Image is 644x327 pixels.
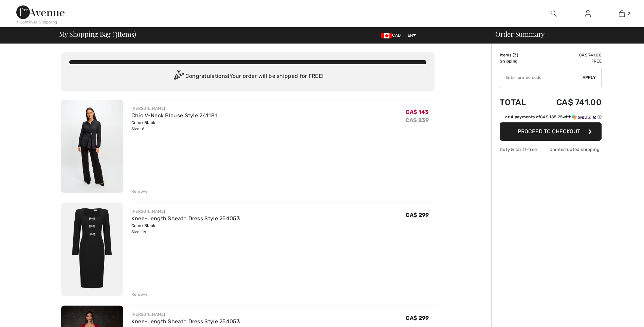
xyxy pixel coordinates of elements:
[585,10,591,18] img: My Info
[172,70,185,83] img: Congratulation2.svg
[131,120,217,132] div: Color: Black Size: 6
[514,53,517,57] span: 3
[16,19,57,25] div: < Continue Shopping
[500,52,537,58] td: Items ( )
[572,114,596,120] img: Sezzle
[114,29,117,38] span: 3
[406,315,429,321] span: CA$ 299
[131,215,240,222] a: Knee-Length Sheath Dress Style 254053
[131,311,240,317] div: [PERSON_NAME]
[131,318,240,325] a: Knee-Length Sheath Dress Style 254053
[605,10,638,18] a: 3
[131,188,148,194] div: Remove
[406,212,429,218] span: CA$ 299
[131,291,148,297] div: Remove
[131,208,240,214] div: [PERSON_NAME]
[500,58,537,64] td: Shipping
[408,33,416,38] span: EN
[540,115,563,119] span: CA$ 185.25
[61,203,123,296] img: Knee-Length Sheath Dress Style 254053
[537,58,602,64] td: Free
[505,114,602,120] div: or 4 payments of with
[500,114,602,122] div: or 4 payments ofCA$ 185.25withSezzle Click to learn more about Sezzle
[518,128,580,135] span: Proceed to Checkout
[16,5,65,19] img: 1ère Avenue
[583,74,596,81] span: Apply
[406,109,429,115] span: CA$ 143
[579,10,596,18] a: Sign In
[500,122,602,141] button: Proceed to Checkout
[619,10,625,18] img: My Bag
[59,31,136,37] span: My Shopping Bag ( Items)
[131,105,217,111] div: [PERSON_NAME]
[405,117,429,123] s: CA$ 239
[551,10,557,18] img: search the website
[61,100,123,193] img: Chic V-Neck Blouse Style 241181
[537,91,602,114] td: CA$ 741.00
[628,11,630,17] span: 3
[131,112,217,119] a: Chic V-Neck Blouse Style 241181
[381,33,403,38] span: CAD
[69,70,426,83] div: Congratulations! Your order will be shipped for FREE!
[537,52,602,58] td: CA$ 741.00
[487,31,640,37] div: Order Summary
[500,67,583,88] input: Promo code
[500,146,602,153] div: Duty & tariff-free | Uninterrupted shipping
[131,223,240,235] div: Color: Black Size: 16
[381,33,392,38] img: Canadian Dollar
[500,91,537,114] td: Total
